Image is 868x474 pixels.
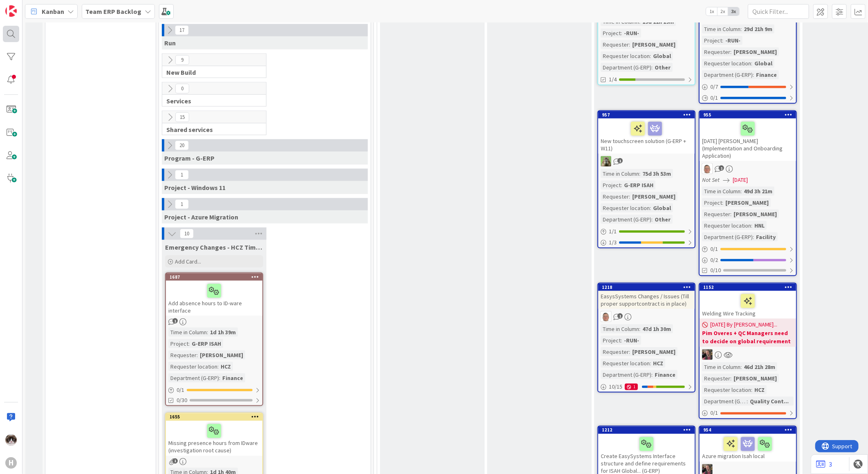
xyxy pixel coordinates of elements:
div: TT [598,156,695,167]
span: 0 / 2 [710,256,718,264]
div: Time in Column [702,187,740,196]
span: Kanban [42,7,64,16]
span: 17 [175,25,189,35]
span: 1 [617,313,623,319]
div: Requester [702,47,730,56]
span: : [621,181,622,190]
b: Team ERP Backlog [85,7,141,16]
div: Requester location [601,203,650,212]
span: [DATE] [733,176,748,184]
div: 1655 [170,414,262,420]
div: 47d 1h 30m [640,324,673,333]
span: 10 / 15 [609,382,622,391]
span: : [751,385,752,394]
div: 0/1 [700,244,796,254]
span: [DATE] By [PERSON_NAME]... [710,320,777,329]
div: 1152 [703,284,796,290]
a: 1218EasysSystems Changes / Issues (Till proper supportcontract is in place)lDTime in Column:47d 1... [597,283,696,393]
span: : [730,47,732,56]
a: 1152Welding Wire Tracking[DATE] By [PERSON_NAME]...Pim Overes + QC Managers need to decide on glo... [699,283,797,419]
span: 1/4 [609,75,617,84]
span: : [740,187,742,196]
div: Time in Column [702,25,740,34]
div: Other [653,215,673,224]
div: Department (G-ERP) [702,70,753,79]
div: Requester location [168,362,217,371]
a: 3 [816,459,832,469]
span: Services [166,97,256,105]
span: : [650,203,651,212]
span: : [651,215,653,224]
div: Requester location [702,59,751,68]
span: : [207,328,208,337]
div: Requester [702,374,730,383]
div: 49d 3h 21m [742,187,774,196]
div: Department (G-ERP) [702,233,753,241]
div: G-ERP ISAH [622,181,655,190]
span: 0 / 1 [710,245,718,253]
div: -RUN- [622,336,641,345]
div: 1687 [166,273,262,281]
span: : [730,210,732,219]
div: G-ERP ISAH [190,339,223,348]
span: 1 [719,165,724,171]
span: : [651,370,653,379]
span: 0 / 7 [710,83,718,91]
div: Requester location [601,51,650,60]
span: : [188,339,190,348]
span: : [621,336,622,345]
span: Emergency Changes - HCZ Time Registration [165,243,263,251]
div: Finance [754,70,779,79]
span: : [747,397,748,406]
b: Pim Overes + QC Managers need to decide on global requirement [702,329,794,345]
span: : [197,351,198,360]
div: Project [702,198,722,207]
span: 0 / 1 [710,409,718,418]
div: 1687Add absence hours to ID-ware interface [166,273,262,316]
div: 954Azure migration Isah local [700,427,796,462]
div: 1212 [598,427,695,434]
div: lD [700,163,796,174]
div: Time in Column [702,362,740,371]
span: : [753,70,754,79]
span: : [753,233,754,241]
div: Azure migration Isah local [700,434,796,462]
span: 0/10 [710,266,721,275]
span: 20 [175,141,189,150]
span: : [751,59,752,68]
span: : [629,347,630,356]
div: [PERSON_NAME] [732,47,779,56]
div: 0/1 [700,408,796,418]
span: 1 / 3 [609,238,617,247]
div: 1218 [598,284,695,291]
div: 1152 [700,284,796,291]
img: Kv [5,434,17,446]
span: 1 [172,318,178,324]
div: 75d 3h 53m [640,169,673,178]
div: -RUN- [723,36,743,45]
div: 954 [700,427,796,434]
div: Requester [702,210,730,219]
span: Add Card... [175,258,201,265]
div: Facility [754,233,778,241]
div: 957 [598,111,695,118]
span: 1 [175,170,189,180]
div: 1152Welding Wire Tracking [700,284,796,319]
div: [PERSON_NAME] [630,40,678,49]
span: : [730,374,732,383]
div: Time in Column [601,169,639,178]
div: Finance [220,373,245,382]
div: 1218 [602,284,695,290]
span: : [639,169,640,178]
img: lD [601,311,611,322]
div: Missing presence hours from IDware (investigation root cause) [166,421,262,456]
div: 0/7 [700,82,796,92]
img: Visit kanbanzone.com [5,5,17,17]
span: 1x [706,7,717,16]
div: 1/3 [598,237,695,248]
div: Time in Column [168,328,207,337]
div: Project [702,36,722,45]
span: Run [164,39,176,47]
div: EasysSystems Changes / Issues (Till proper supportcontract is in place) [598,291,695,309]
span: : [651,63,653,72]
